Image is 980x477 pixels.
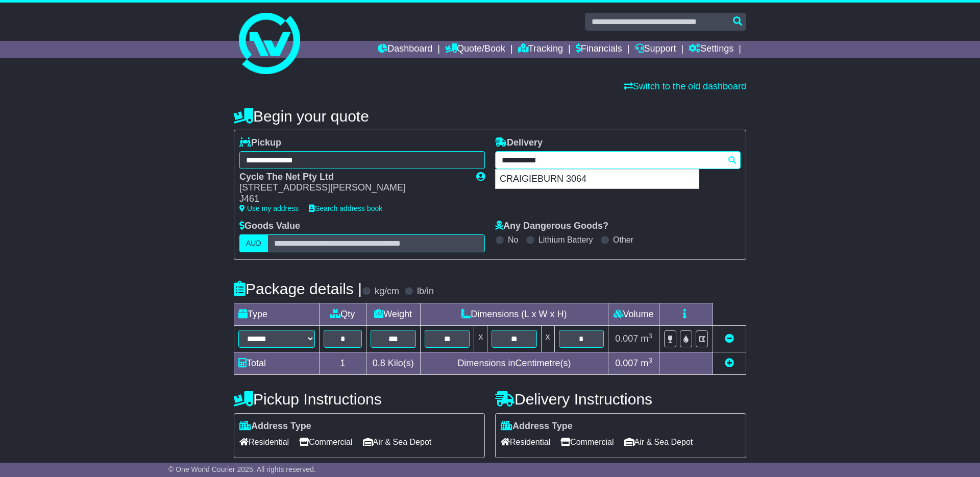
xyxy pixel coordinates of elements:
label: lb/in [417,286,434,297]
td: Weight [366,303,420,325]
div: J461 [239,194,466,205]
td: Dimensions in Centimetre(s) [420,352,608,374]
h4: Pickup Instructions [234,391,485,408]
h4: Begin your quote [234,108,746,125]
td: Volume [608,303,659,325]
span: Residential [501,434,550,450]
span: Air & Sea Depot [624,434,693,450]
span: 0.007 [615,358,638,368]
h4: Package details | [234,280,362,297]
label: Lithium Battery [538,235,593,245]
span: Air & Sea Depot [363,434,432,450]
span: Residential [239,434,289,450]
td: 1 [320,352,366,374]
div: [STREET_ADDRESS][PERSON_NAME] [239,182,466,194]
a: Dashboard [378,41,432,58]
label: kg/cm [375,286,399,297]
td: x [541,325,554,352]
td: Kilo(s) [366,352,420,374]
label: No [508,235,518,245]
label: Address Type [239,421,311,432]
a: Settings [689,41,733,58]
a: Use my address [239,204,299,212]
span: m [641,358,652,368]
a: Financials [576,41,622,58]
label: AUD [239,234,268,252]
td: Dimensions (L x W x H) [420,303,608,325]
a: Switch to the old dashboard [624,81,746,91]
label: Goods Value [239,221,300,232]
td: Total [234,352,320,374]
span: 0.007 [615,333,638,344]
span: Commercial [560,434,614,450]
td: Type [234,303,320,325]
a: Add new item [725,358,734,368]
label: Delivery [495,137,543,149]
span: © One World Courier 2025. All rights reserved. [168,465,316,473]
td: x [474,325,487,352]
label: Any Dangerous Goods? [495,221,608,232]
label: Address Type [501,421,573,432]
a: Quote/Book [445,41,505,58]
label: Pickup [239,137,281,149]
td: Qty [320,303,366,325]
div: CRAIGIEBURN 3064 [496,170,699,189]
a: Search address book [309,204,382,212]
sup: 3 [648,356,652,364]
div: Cycle The Net Pty Ltd [239,172,466,183]
h4: Delivery Instructions [495,391,746,408]
a: Tracking [518,41,563,58]
span: Commercial [299,434,352,450]
a: Support [635,41,676,58]
a: Remove this item [725,333,734,344]
span: m [641,333,652,344]
span: 0.8 [373,358,385,368]
label: Other [613,235,633,245]
sup: 3 [648,332,652,340]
